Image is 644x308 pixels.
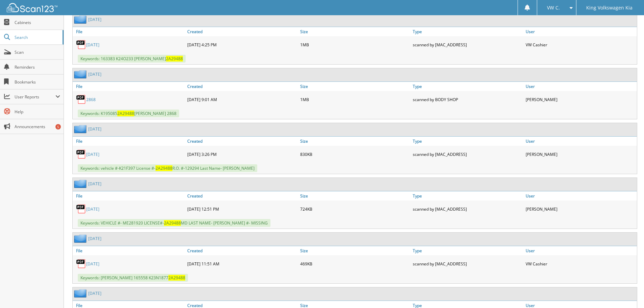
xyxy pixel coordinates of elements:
img: PDF.png [76,204,86,214]
span: Cabinets [15,20,60,25]
img: folder2.png [74,70,88,78]
a: User [524,246,637,255]
div: [DATE] 12:51 PM [186,202,299,216]
img: PDF.png [76,40,86,50]
a: Type [411,246,524,255]
a: Created [186,82,299,91]
a: [DATE] [86,206,99,212]
a: [DATE] [88,181,101,187]
div: scanned by [MAC_ADDRESS] [411,38,524,51]
a: [DATE] [86,261,99,267]
img: PDF.png [76,259,86,269]
span: Announcements [15,124,60,129]
a: 2868 [86,97,96,102]
a: Created [186,191,299,200]
a: File [73,27,186,36]
span: 2A29488 [166,56,183,62]
div: 724KB [299,202,411,216]
span: 2A29488 [168,275,185,281]
span: Search [15,34,59,40]
a: User [524,82,637,91]
a: File [73,82,186,91]
span: Reminders [15,64,60,70]
img: folder2.png [74,234,88,243]
a: Size [299,27,411,36]
img: PDF.png [76,149,86,159]
img: folder2.png [74,15,88,24]
div: [DATE] 11:51 AM [186,257,299,270]
span: Keywords: [PERSON_NAME] 165558 K23N1877 [78,274,188,282]
a: File [73,246,186,255]
div: scanned by [MAC_ADDRESS] [411,147,524,161]
a: [DATE] [88,126,101,132]
div: [PERSON_NAME] [524,147,637,161]
span: Bookmarks [15,79,60,85]
div: [PERSON_NAME] [524,93,637,106]
a: Created [186,246,299,255]
span: User Reports [15,94,55,100]
a: [DATE] [88,71,101,77]
span: Scan [15,49,60,55]
div: scanned by [MAC_ADDRESS] [411,202,524,216]
img: PDF.png [76,94,86,104]
a: File [73,137,186,146]
span: Keywords: VEHICLE #- ME281920 LICENSE#- MD LAST NAME- [PERSON_NAME] #- MISSING [78,219,270,227]
div: VW Cashier [524,257,637,270]
div: [DATE] 3:26 PM [186,147,299,161]
span: 2A29488 [117,111,134,116]
a: Size [299,191,411,200]
img: folder2.png [74,289,88,298]
a: [DATE] [86,151,99,157]
a: Size [299,82,411,91]
a: [DATE] [86,42,99,48]
span: Keywords: K195085 [PERSON_NAME] 2868 [78,110,179,117]
div: [PERSON_NAME] [524,202,637,216]
a: User [524,191,637,200]
a: Type [411,191,524,200]
div: scanned by BODY SHOP [411,93,524,106]
div: 1MB [299,38,411,51]
span: 2A29488 [164,220,181,226]
div: [DATE] 9:01 AM [186,93,299,106]
img: folder2.png [74,125,88,133]
a: User [524,27,637,36]
div: 830KB [299,147,411,161]
a: Type [411,137,524,146]
div: scanned by [MAC_ADDRESS] [411,257,524,270]
span: King Volkswagen Kia [586,6,633,10]
a: User [524,137,637,146]
div: 1MB [299,93,411,106]
img: folder2.png [74,180,88,188]
img: scan123-logo-white.svg [7,3,57,12]
a: [DATE] [88,236,101,241]
div: 469KB [299,257,411,270]
span: Keywords: vehicle #-K21F397 License #- R.O. #-129294 Last Name- [PERSON_NAME] [78,164,257,172]
a: Created [186,137,299,146]
a: Created [186,27,299,36]
span: VW C. [547,6,560,10]
a: [DATE] [88,17,101,22]
span: Keywords: 163383 K24O233 [PERSON_NAME] [78,55,186,63]
div: 5 [55,124,61,129]
div: VW Cashier [524,38,637,51]
iframe: Chat Widget [610,276,644,308]
span: 2A29488 [156,165,172,171]
span: Help [15,109,60,115]
a: File [73,191,186,200]
a: Type [411,82,524,91]
div: [DATE] 4:25 PM [186,38,299,51]
a: [DATE] [88,290,101,296]
a: Size [299,246,411,255]
a: Size [299,137,411,146]
a: Type [411,27,524,36]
